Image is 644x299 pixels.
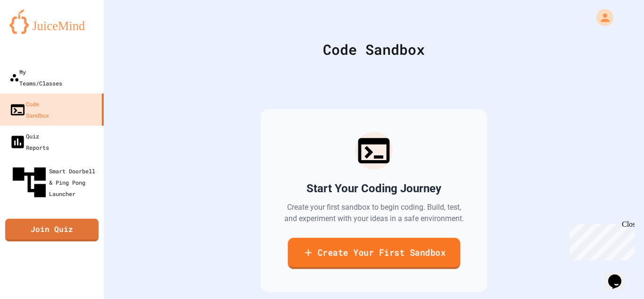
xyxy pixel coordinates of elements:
div: Smart Doorbell & Ping Pong Launcher [9,162,100,202]
div: My Teams/Classes [9,66,62,89]
div: Quiz Reports [9,130,49,153]
div: Code Sandbox [9,98,49,121]
a: Create Your First Sandbox [288,238,460,269]
div: Chat with us now!Close [4,4,65,60]
img: logo-orange.svg [9,9,94,34]
div: Code Sandbox [127,39,620,60]
a: Join Quiz [5,219,99,241]
div: My Account [586,7,616,28]
iframe: chat widget [566,220,635,260]
h2: Start Your Coding Journey [306,181,441,196]
p: Create your first sandbox to begin coding. Build, test, and experiment with your ideas in a safe ... [283,202,464,224]
iframe: chat widget [604,261,635,290]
